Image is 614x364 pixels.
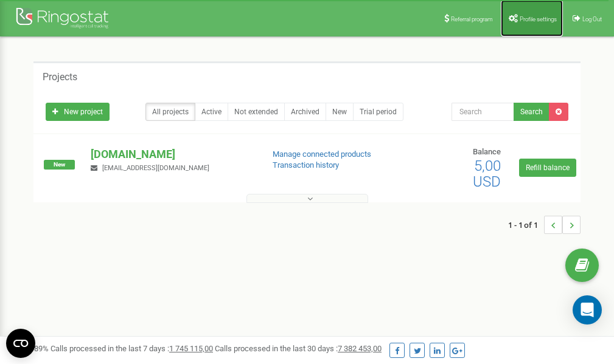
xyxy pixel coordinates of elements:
[46,103,110,121] a: New project
[582,16,602,22] span: Log Out
[51,344,213,353] span: Calls processed in the last 7 days :
[520,16,557,22] span: Profile settings
[273,149,371,159] a: Manage connected products
[102,164,209,172] span: [EMAIL_ADDRESS][DOMAIN_NAME]
[273,160,339,170] a: Transaction history
[353,103,403,121] a: Trial period
[519,159,576,177] a: Refill balance
[508,216,544,234] span: 1 - 1 of 1
[145,103,195,121] a: All projects
[169,344,213,353] u: 1 745 115,00
[326,103,354,121] a: New
[452,103,514,121] input: Search
[215,344,382,353] span: Calls processed in the last 30 days :
[473,147,501,156] span: Balance
[6,329,35,358] button: Open CMP widget
[473,157,501,190] span: 5,00 USD
[91,146,253,162] p: [DOMAIN_NAME]
[44,160,75,170] span: New
[228,103,285,121] a: Not extended
[284,103,326,121] a: Archived
[451,16,493,22] span: Referral program
[508,204,581,246] nav: ...
[43,72,77,83] h5: Projects
[338,344,382,353] u: 7 382 453,00
[514,103,549,121] button: Search
[195,103,228,121] a: Active
[573,295,602,325] div: Open Intercom Messenger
